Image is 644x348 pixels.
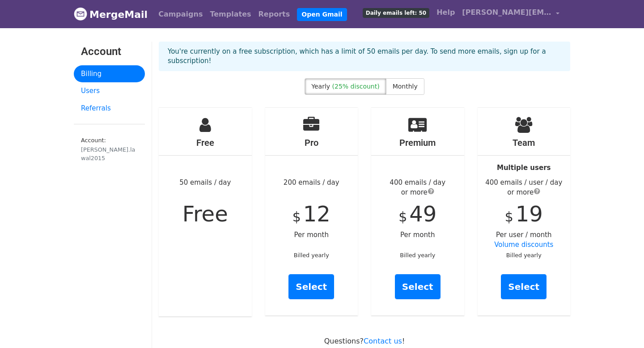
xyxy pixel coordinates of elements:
a: Open Gmail [297,8,347,21]
div: 400 emails / day or more [371,178,464,198]
span: Monthly [393,83,418,90]
a: Referrals [74,100,145,117]
a: Reports [255,5,294,23]
a: Select [395,274,441,299]
span: (25% discount) [332,83,380,90]
small: Account: [81,137,138,162]
a: Help [433,4,458,21]
h3: Account [81,45,138,58]
p: You're currently on a free subscription, which has a limit of 50 emails per day. To send more ema... [168,47,561,66]
div: 400 emails / user / day or more [478,178,571,198]
a: Daily emails left: 50 [359,4,433,21]
div: 50 emails / day [159,108,252,316]
a: Campaigns [155,5,206,23]
div: 200 emails / day Per month [265,108,358,315]
a: Select [501,274,547,299]
span: Free [182,201,228,226]
small: Billed yearly [400,252,435,259]
span: Yearly [311,83,330,90]
h4: Free [159,137,252,148]
img: MergeMail logo [74,7,87,21]
a: Templates [206,5,254,23]
a: [PERSON_NAME][EMAIL_ADDRESS][DOMAIN_NAME] [458,4,563,25]
a: Volume discounts [494,241,553,249]
span: 49 [409,201,436,226]
a: Users [74,82,145,100]
small: Billed yearly [506,252,542,259]
span: Daily emails left: 50 [363,8,429,18]
h4: Premium [371,137,464,148]
a: Contact us [364,337,402,345]
a: Select [288,274,334,299]
span: $ [505,209,513,225]
p: Questions? ! [159,336,570,346]
a: MergeMail [74,5,148,24]
h4: Pro [265,137,358,148]
span: [PERSON_NAME][EMAIL_ADDRESS][DOMAIN_NAME] [462,7,551,18]
h4: Team [478,137,571,148]
div: Per month [371,108,464,315]
strong: Multiple users [497,164,551,172]
span: $ [398,209,407,225]
small: Billed yearly [294,252,329,259]
a: Billing [74,65,145,83]
div: Per user / month [478,108,571,315]
span: 19 [516,201,543,226]
span: 12 [303,201,330,226]
div: [PERSON_NAME].lawal2015 [81,145,138,162]
span: $ [292,209,301,225]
